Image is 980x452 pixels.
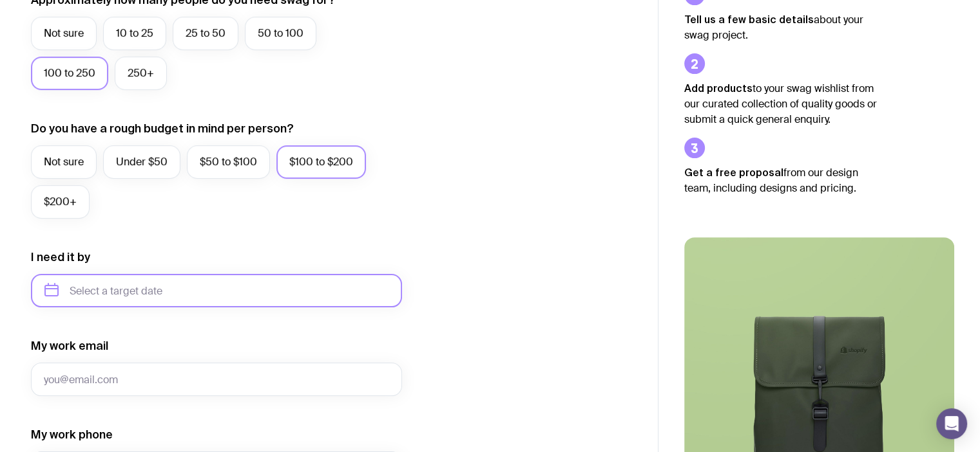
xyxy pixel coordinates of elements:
[187,145,270,179] label: $50 to $100
[684,14,814,25] strong: Tell us a few basic details
[684,82,753,94] strong: Add products
[173,17,238,50] label: 25 to 50
[115,57,167,90] label: 250+
[31,185,90,219] label: $200+
[276,145,366,179] label: $100 to $200
[684,167,783,178] strong: Get a free proposal
[31,274,402,307] input: Select a target date
[684,12,878,43] p: about your swag project.
[103,145,180,179] label: Under $50
[31,145,97,179] label: Not sure
[31,121,294,136] label: Do you have a rough budget in mind per person?
[684,80,878,127] p: to your swag wishlist from our curated collection of quality goods or submit a quick general enqu...
[31,249,90,265] label: I need it by
[31,17,97,50] label: Not sure
[31,427,113,442] label: My work phone
[245,17,316,50] label: 50 to 100
[936,408,967,439] div: Open Intercom Messenger
[31,363,402,396] input: you@email.com
[684,165,878,196] p: from our design team, including designs and pricing.
[103,17,166,50] label: 10 to 25
[31,338,108,354] label: My work email
[31,57,108,90] label: 100 to 250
